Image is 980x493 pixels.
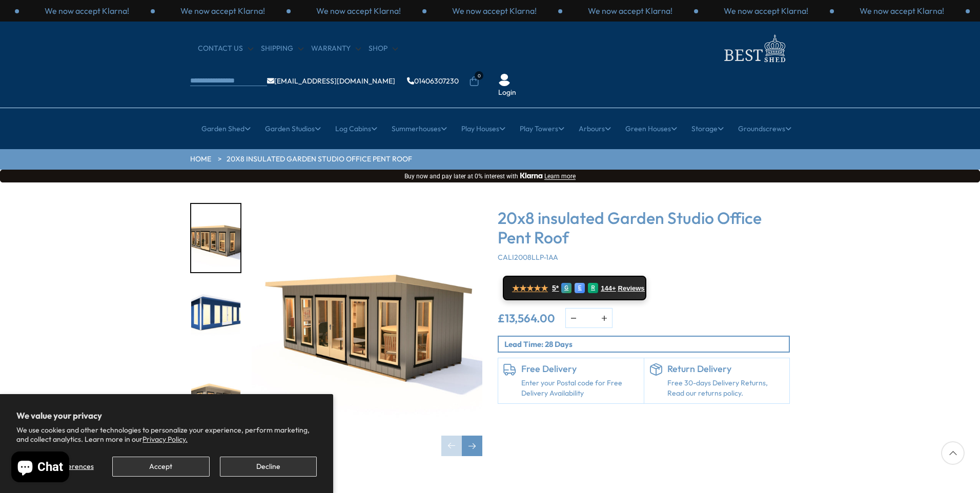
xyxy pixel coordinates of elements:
[521,378,639,398] a: Enter your Postal code for Free Delivery Availability
[498,313,555,324] ins: £13,564.00
[16,425,317,444] p: We use cookies and other technologies to personalize your experience, perform marketing, and coll...
[311,44,361,54] a: Warranty
[190,363,241,434] div: 3 / 9
[267,77,395,85] a: [EMAIL_ADDRESS][DOMAIN_NAME]
[407,77,459,85] a: 01406307230
[201,116,251,141] a: Garden Shed
[112,457,209,477] button: Accept
[452,5,537,16] p: We now accept Klarna!
[498,88,516,98] a: Login
[190,154,211,165] a: HOME
[738,116,791,141] a: Groundscrews
[220,457,317,477] button: Decline
[198,44,253,54] a: CONTACT US
[155,5,291,16] div: 3 / 3
[265,116,321,141] a: Garden Studios
[588,283,598,293] div: R
[180,5,265,16] p: We now accept Klarna!
[252,203,482,434] img: 20x8 insulated Garden Studio Office Pent Roof - Best Shed
[291,5,426,16] div: 1 / 3
[191,204,240,272] img: Cali_20x8_RH_4502f3e5-43a7-4104-9da0-a041da484fa7_200x200.jpg
[520,116,564,141] a: Play Towers
[498,253,558,262] span: CALI2008LLP-1AA
[191,364,240,433] img: Cali_20x8._LH_ajar_ce61697a-7b4f-4e4f-9c5e-f9ec9c6541d5_200x200.jpg
[316,5,401,16] p: We now accept Klarna!
[503,276,646,300] a: ★★★★★ 5* G E R 144+ Reviews
[335,116,377,141] a: Log Cabins
[261,44,303,54] a: Shipping
[45,5,129,16] p: We now accept Klarna!
[724,5,808,16] p: We now accept Klarna!
[392,116,447,141] a: Summerhouses
[618,284,645,293] span: Reviews
[369,44,398,54] a: Shop
[512,283,548,293] span: ★★★★★
[691,116,724,141] a: Storage
[8,451,72,485] inbox-online-store-chat: Shopify online store chat
[579,116,611,141] a: Arbours
[19,5,155,16] div: 2 / 3
[461,116,505,141] a: Play Houses
[142,435,188,444] a: Privacy Policy.
[588,5,672,16] p: We now accept Klarna!
[561,283,571,293] div: G
[190,283,241,354] div: 2 / 9
[475,71,483,80] span: 0
[498,208,790,248] h3: 20x8 insulated Garden Studio Office Pent Roof
[190,203,241,273] div: 1 / 9
[252,203,482,456] div: 1 / 9
[498,74,511,86] img: User Icon
[504,339,789,350] p: Lead Time: 28 Days
[227,154,412,165] a: 20x8 insulated Garden Studio Office Pent Roof
[191,284,240,353] img: 20X8_CALI_PENT_BLUE_WHITE_LH_0a1bc505-dc6b-4f3e-b130-c8e0f77f7a7e_200x200.jpg
[625,116,677,141] a: Green Houses
[441,436,462,456] div: Previous slide
[562,5,698,16] div: 3 / 3
[718,32,790,65] img: logo
[860,5,944,16] p: We now accept Klarna!
[426,5,562,16] div: 2 / 3
[698,5,834,16] div: 1 / 3
[575,283,585,293] div: E
[469,76,479,87] a: 0
[462,436,482,456] div: Next slide
[667,378,785,398] p: Free 30-days Delivery Returns, Read our returns policy.
[521,363,639,375] h6: Free Delivery
[667,363,785,375] h6: Return Delivery
[16,410,317,421] h2: We value your privacy
[834,5,970,16] div: 2 / 3
[601,284,616,293] span: 144+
